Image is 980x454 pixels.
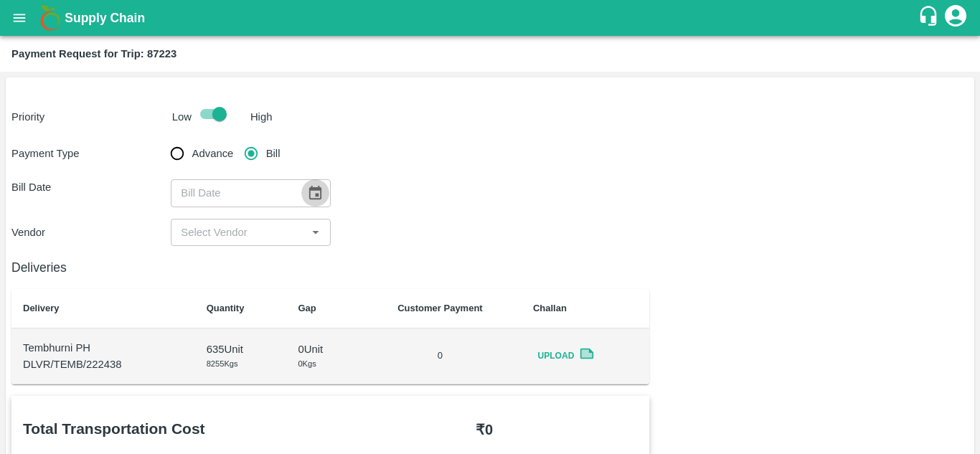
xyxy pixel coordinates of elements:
button: Choose date [301,179,329,207]
p: Low [172,109,192,125]
input: Select Vendor [175,223,302,242]
h6: Deliveries [11,257,649,278]
button: Open [306,223,325,242]
p: Priority [11,109,166,125]
p: High [250,109,273,125]
b: ₹ 0 [476,422,493,438]
td: 0 [359,328,522,384]
span: Advance [192,146,234,161]
span: Bill [266,146,281,161]
p: Payment Type [11,146,171,161]
span: 0 Kgs [298,359,316,368]
button: open drawer [3,1,36,34]
p: Bill Date [11,179,171,195]
b: Quantity [207,303,245,313]
div: account of current user [943,3,969,33]
img: logo [36,4,65,32]
p: 635 Unit [207,341,275,357]
b: Total Transportation Cost [23,420,205,437]
b: Payment Request for Trip: 87223 [11,48,176,60]
p: Vendor [11,224,171,240]
b: Challan [533,303,567,313]
input: Bill Date [171,179,296,207]
a: Supply Chain [65,8,918,28]
p: DLVR/TEMB/222438 [23,356,184,372]
p: 0 Unit [298,341,347,357]
span: 8255 Kgs [207,359,238,368]
span: Upload [533,346,579,366]
b: Gap [298,303,316,313]
div: customer-support [918,5,943,31]
b: Supply Chain [65,11,145,25]
b: Customer Payment [397,303,482,313]
p: Tembhurni PH [23,340,184,356]
b: Delivery [23,303,60,313]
